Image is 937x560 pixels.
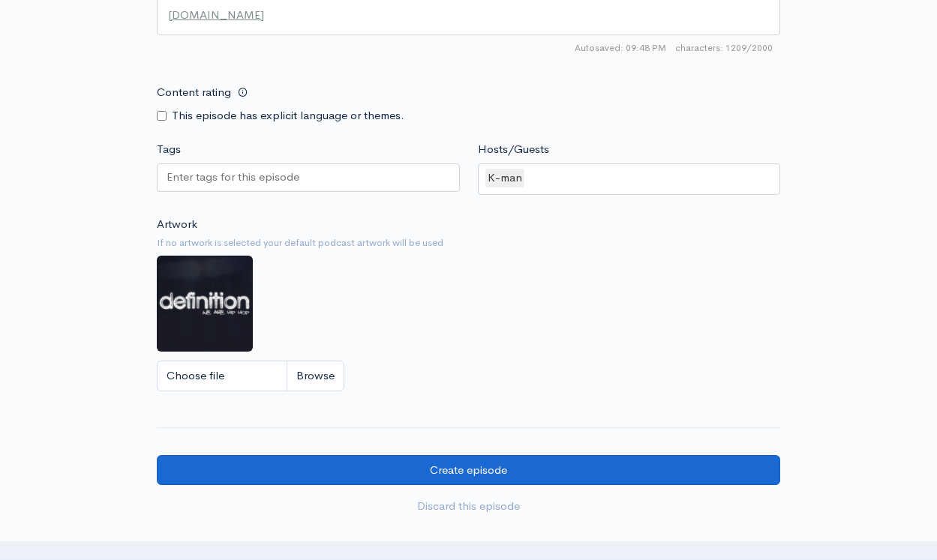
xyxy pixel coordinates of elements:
label: This episode has explicit language or themes. [172,107,404,124]
label: Tags [157,141,181,158]
label: Artwork [157,216,197,233]
label: Content rating [157,77,231,108]
small: If no artwork is selected your default podcast artwork will be used [157,235,780,250]
span: 1209/2000 [675,41,773,55]
span: Autosaved: 09:48 PM [575,41,666,55]
input: Create episode [157,455,780,486]
span: [DOMAIN_NAME] [168,7,264,22]
input: Enter tags for this episode [167,169,302,186]
div: K-man [485,169,524,187]
a: Discard this episode [157,491,780,522]
label: Hosts/Guests [478,141,549,158]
